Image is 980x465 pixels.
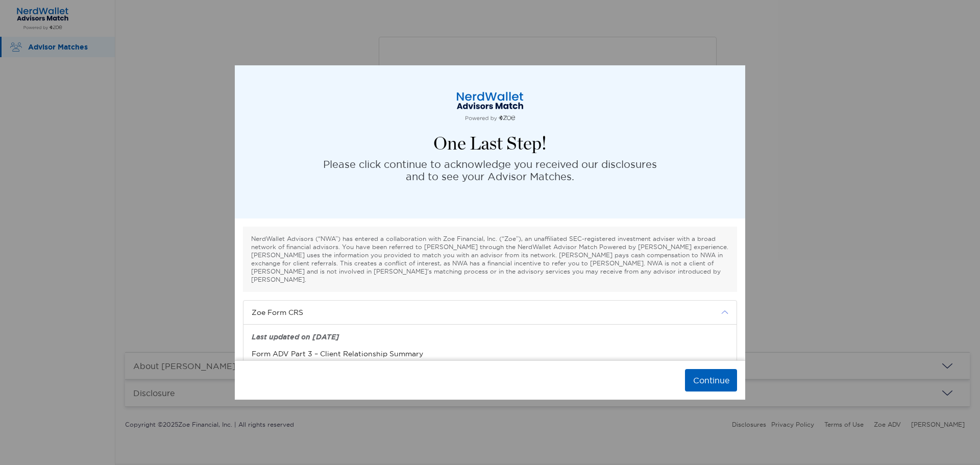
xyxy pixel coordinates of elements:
button: Continue [685,369,737,391]
h4: One Last Step! [433,134,547,154]
img: logo [439,91,541,121]
p: NerdWallet Advisors (“NWA”) has entered a collaboration with Zoe Financial, Inc. (“Zoe”), an unaf... [251,235,729,284]
img: icon arrow [721,309,728,316]
p: Please click continue to acknowledge you received our disclosures and to see your Advisor Matches. [323,158,657,183]
span: Zoe Form CRS [252,307,715,318]
div: Last updated on [DATE] [252,333,728,341]
div: modal [235,65,745,400]
div: icon arrowZoe Form CRS [243,301,737,324]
